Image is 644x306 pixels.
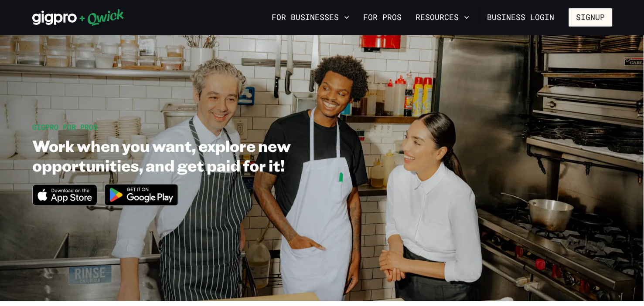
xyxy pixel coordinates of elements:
button: Signup [569,8,612,27]
button: For Businesses [268,10,353,25]
h1: Work when you want, explore new opportunities, and get paid for it! [32,136,380,175]
span: GIGPRO FOR PROS [32,122,98,131]
a: For Pros [360,10,405,25]
a: Download on the App Store [32,198,98,208]
a: Business Login [480,8,562,27]
button: Resources [412,10,473,25]
img: Get it on Google Play [99,178,184,211]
